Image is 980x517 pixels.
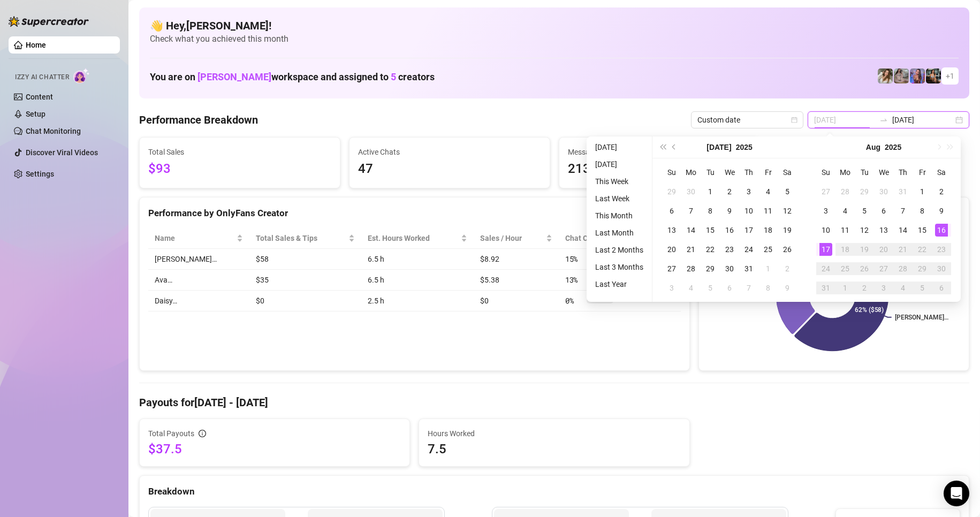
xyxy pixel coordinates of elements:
[704,262,717,275] div: 29
[681,182,701,201] td: 2025-06-30
[781,185,794,198] div: 5
[591,141,648,154] li: [DATE]
[814,114,875,126] input: Start date
[778,278,797,298] td: 2025-08-09
[877,262,890,275] div: 27
[932,278,951,298] td: 2025-09-06
[361,270,474,291] td: 6.5 h
[391,71,396,82] span: 5
[758,201,778,221] td: 2025-07-11
[897,204,909,217] div: 7
[361,249,474,270] td: 6.5 h
[835,201,855,221] td: 2025-08-04
[697,112,797,128] span: Custom date
[665,204,678,217] div: 6
[26,110,45,118] a: Setup
[835,221,855,240] td: 2025-08-11
[877,282,890,294] div: 3
[480,232,544,244] span: Sales / Hour
[819,224,832,237] div: 10
[428,440,680,458] span: 7.5
[249,228,361,249] th: Total Sales & Tips
[358,159,541,179] span: 47
[935,262,948,275] div: 30
[565,295,582,307] span: 0 %
[723,204,736,217] div: 9
[685,282,697,294] div: 4
[926,69,941,83] img: Ava
[932,240,951,259] td: 2025-08-23
[781,224,794,237] div: 19
[839,243,852,256] div: 18
[913,182,932,201] td: 2025-08-01
[742,282,755,294] div: 7
[895,314,948,321] text: [PERSON_NAME]…
[866,136,880,158] button: Choose a month
[935,185,948,198] div: 2
[26,41,46,49] a: Home
[662,163,681,182] th: Su
[474,228,559,249] th: Sales / Hour
[874,221,893,240] td: 2025-08-13
[897,185,909,198] div: 31
[835,163,855,182] th: Mo
[701,201,720,221] td: 2025-07-08
[879,116,888,124] span: to
[139,395,969,410] h4: Payouts for [DATE] - [DATE]
[835,278,855,298] td: 2025-09-01
[150,33,959,45] span: Check what you achieved this month
[762,282,774,294] div: 8
[148,159,331,179] span: $93
[559,228,681,249] th: Chat Conversion
[885,136,901,158] button: Choose a year
[591,192,648,205] li: Last Week
[935,243,948,256] div: 23
[778,163,797,182] th: Sa
[701,278,720,298] td: 2025-08-05
[791,117,797,123] span: calendar
[701,163,720,182] th: Tu
[723,282,736,294] div: 6
[148,228,249,249] th: Name
[910,69,925,83] img: Ava
[816,278,835,298] td: 2025-08-31
[739,259,758,278] td: 2025-07-31
[358,146,541,158] span: Active Chats
[256,232,346,244] span: Total Sales & Tips
[148,440,401,458] span: $37.5
[662,240,681,259] td: 2025-07-20
[662,278,681,298] td: 2025-08-03
[855,182,874,201] td: 2025-07-29
[858,243,871,256] div: 19
[855,278,874,298] td: 2025-09-02
[897,262,909,275] div: 28
[897,224,909,237] div: 14
[778,240,797,259] td: 2025-07-26
[762,243,774,256] div: 25
[839,262,852,275] div: 25
[742,204,755,217] div: 10
[148,206,681,221] div: Performance by OnlyFans Creator
[892,114,953,126] input: End date
[704,243,717,256] div: 22
[591,244,648,256] li: Last 2 Months
[742,262,755,275] div: 31
[665,243,678,256] div: 20
[742,185,755,198] div: 3
[73,68,90,83] img: AI Chatter
[858,262,871,275] div: 26
[150,18,959,33] h4: 👋 Hey, [PERSON_NAME] !
[897,282,909,294] div: 4
[26,93,53,101] a: Content
[762,204,774,217] div: 11
[758,278,778,298] td: 2025-08-08
[816,163,835,182] th: Su
[681,278,701,298] td: 2025-08-04
[681,163,701,182] th: Mo
[685,224,697,237] div: 14
[877,185,890,198] div: 30
[249,249,361,270] td: $58
[778,259,797,278] td: 2025-08-02
[874,259,893,278] td: 2025-08-27
[874,278,893,298] td: 2025-09-03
